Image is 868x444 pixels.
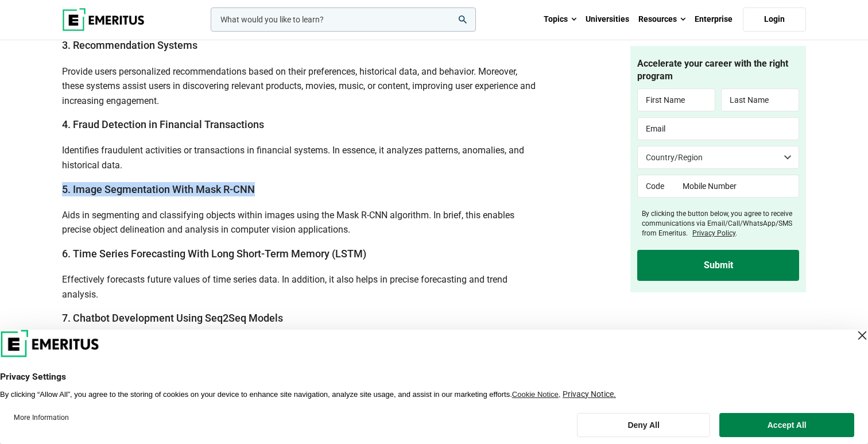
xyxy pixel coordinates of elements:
h3: 6. Time Series Forecasting With Long Short-Term Memory (LSTM) [62,246,536,261]
a: Privacy Policy [692,229,735,237]
span: Aids in segmenting and classifying objects within images using the Mask R-CNN algorithm. In brief... [62,210,514,235]
input: Code [637,175,675,198]
h3: 4. Fraud Detection in Financial Transactions [62,117,536,132]
h3: 5. Image Segmentation With Mask R-CNN [62,182,536,196]
a: Login [743,7,806,32]
input: Email [637,118,799,141]
span: Effectively forecasts future values of time series data. In addition, it also helps in precise fo... [62,274,507,300]
input: Submit [637,250,799,281]
input: Mobile Number [675,175,800,198]
select: Country [637,146,799,169]
h3: 3. Recommendation Systems [62,38,536,52]
h3: 7. Chatbot Development Using Seq2Seq Models [62,311,536,325]
input: Last Name [721,89,799,112]
h4: Accelerate your career with the right program [637,57,799,83]
label: By clicking the button below, you agree to receive communications via Email/Call/WhatsApp/SMS fro... [642,210,799,238]
input: woocommerce-product-search-field-0 [211,7,476,32]
input: First Name [637,89,715,112]
span: Identifies fraudulent activities or transactions in financial systems. In essence, it analyzes pa... [62,145,524,171]
span: Provide users personalized recommendations based on their preferences, historical data, and behav... [62,66,536,106]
